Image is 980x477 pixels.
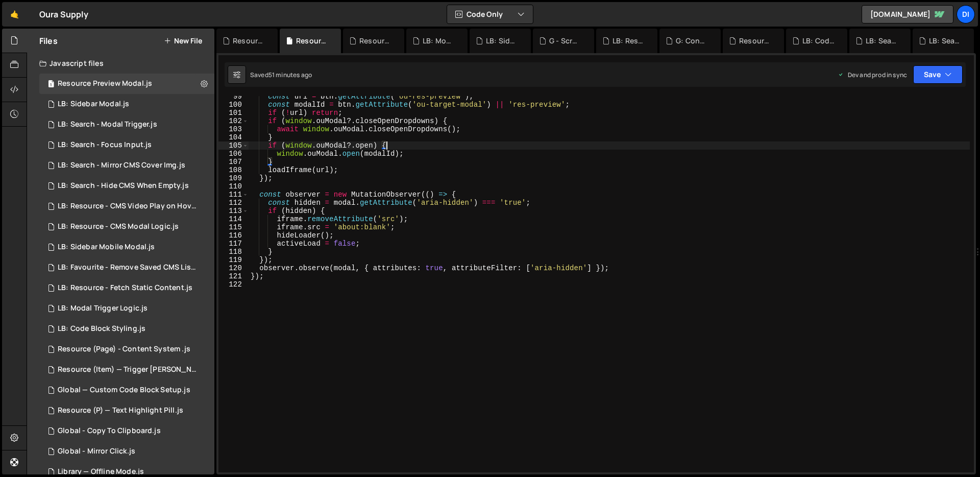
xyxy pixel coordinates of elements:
[218,215,249,223] div: 114
[838,70,907,79] div: Dev and prod in sync
[58,79,152,88] div: Resource Preview Modal.js
[218,150,249,158] div: 106
[218,166,249,174] div: 108
[218,182,249,190] div: 110
[218,256,249,264] div: 119
[58,283,192,293] div: LB: Resource - Fetch Static Content.js
[218,125,249,133] div: 103
[39,196,218,217] div: 14937/38901.js
[218,264,249,272] div: 120
[802,36,835,46] div: LB: Code Block Styling.js
[58,120,157,129] div: LB: Search - Modal Trigger.js
[58,181,189,190] div: LB: Search - Hide CMS When Empty.js
[739,36,772,46] div: Resource (Page) - Content System .js
[218,190,249,199] div: 111
[164,37,202,45] button: New File
[39,237,214,257] div: 14937/44593.js
[359,36,392,46] div: Resource (Item) — Load Dynamic Modal (AJAX).css
[296,36,329,46] div: Resource Preview Modal.js
[218,248,249,256] div: 118
[39,135,214,155] div: 14937/45456.js
[2,2,27,27] a: 🤙
[58,222,179,231] div: LB: Resource - CMS Modal Logic.js
[58,243,155,252] div: LB: Sidebar Mobile Modal.js
[218,223,249,231] div: 115
[27,53,214,74] div: Javascript files
[218,272,249,280] div: 121
[58,304,148,313] div: LB: Modal Trigger Logic.js
[39,441,214,462] div: 14937/44471.js
[233,36,265,46] div: Resource (Item) — Clear Filter Buttons.js
[39,155,214,176] div: 14937/38911.js
[39,94,214,114] div: 14937/45352.js
[39,319,214,339] div: 14937/46038.js
[39,400,214,421] div: 14937/44597.js
[58,426,161,436] div: Global - Copy To Clipboard.js
[58,263,199,272] div: LB: Favourite - Remove Saved CMS List.js
[58,324,145,333] div: LB: Code Block Styling.js
[58,202,199,211] div: LB: Resource - CMS Video Play on Hover.js
[39,421,214,441] div: 14937/44582.js
[39,8,88,20] div: Oura Supply
[39,298,214,319] div: 14937/45544.js
[58,140,152,150] div: LB: Search - Focus Input.js
[549,36,582,46] div: G - Scrollbar Toggle.js
[39,339,214,360] div: 14937/46006.js
[218,141,249,150] div: 105
[58,161,185,170] div: LB: Search - Mirror CMS Cover Img.js
[218,117,249,125] div: 102
[676,36,708,46] div: G: Conditional Element Visibility.js
[218,101,249,109] div: 100
[218,174,249,182] div: 109
[957,5,975,23] a: Di
[48,81,54,89] span: 1
[39,35,58,46] h2: Files
[39,380,214,400] div: 14937/44281.js
[39,176,214,196] div: 14937/44851.js
[39,257,218,278] div: 14937/45672.js
[423,36,455,46] div: LB: Modal Trigger Logic.js
[218,240,249,248] div: 117
[218,92,249,101] div: 99
[58,406,183,415] div: Resource (P) — Text Highlight Pill.js
[39,217,214,237] div: 14937/38910.js
[862,5,953,23] a: [DOMAIN_NAME]
[218,133,249,141] div: 104
[39,74,214,94] div: 14937/47868.js
[866,36,898,46] div: LB: Search - Mirror CMS Cover Img.js
[268,70,312,79] div: 51 minutes ago
[218,280,249,289] div: 122
[58,100,129,109] div: LB: Sidebar Modal.js
[58,467,144,476] div: Library — Offline Mode.js
[39,278,214,298] div: 14937/45864.js
[39,114,214,135] div: 14937/38913.js
[486,36,519,46] div: LB: Sidebar Mobile Modal.js
[612,36,645,46] div: LB: Resource - CMS Video Play on Hover.js
[250,70,312,79] div: Saved
[58,386,190,395] div: Global — Custom Code Block Setup.js
[58,345,190,354] div: Resource (Page) - Content System .js
[913,65,963,84] button: Save
[218,158,249,166] div: 107
[58,365,199,374] div: Resource (Item) — Trigger [PERSON_NAME] on Save.js
[447,5,533,23] button: Code Only
[929,36,962,46] div: LB: Search - Modal Trigger.js
[39,360,218,380] div: 14937/43515.js
[218,207,249,215] div: 113
[218,199,249,207] div: 112
[218,231,249,240] div: 116
[218,109,249,117] div: 101
[58,447,135,456] div: Global - Mirror Click.js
